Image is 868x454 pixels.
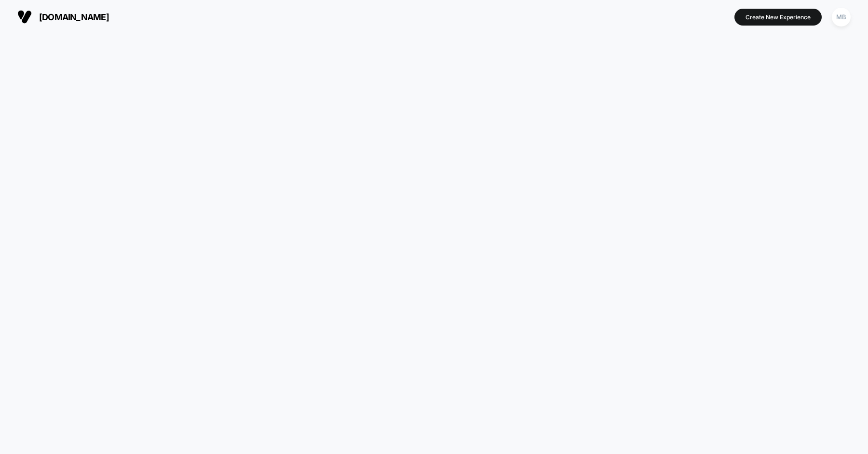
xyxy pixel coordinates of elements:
button: MB [829,7,854,27]
button: Create New Experience [734,9,822,26]
span: [DOMAIN_NAME] [39,12,109,22]
div: MB [832,8,851,27]
button: [DOMAIN_NAME] [14,9,112,25]
img: Visually logo [17,10,32,24]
